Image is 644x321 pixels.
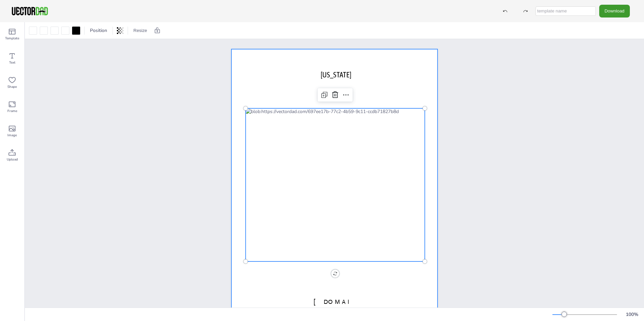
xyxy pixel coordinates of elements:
div: 100 % [624,311,640,318]
span: [US_STATE] [321,70,351,79]
input: template name [536,6,596,16]
span: Frame [7,108,17,114]
button: Download [599,5,630,17]
span: Image [7,133,17,138]
span: Template [5,36,19,41]
button: Resize [131,25,150,36]
img: VectorDad-1.png [11,6,49,16]
span: Shape [7,84,17,90]
span: Position [89,27,108,34]
span: Upload [7,157,18,162]
span: Text [9,60,15,65]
